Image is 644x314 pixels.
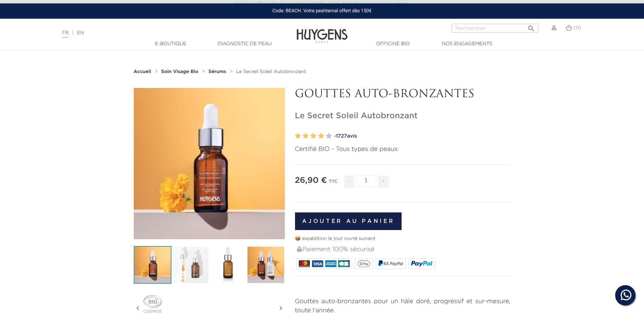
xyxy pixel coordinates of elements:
[334,131,511,141] a: -1727avis
[310,131,316,141] label: 3
[295,212,402,230] button: Ajouter au panier
[295,111,511,121] h1: Le Secret Soleil Autobronzant
[161,69,200,74] a: Soin Visage Bio
[299,260,310,267] img: MASTERCARD
[302,131,309,141] label: 2
[161,69,199,74] strong: Soin Visage Bio
[208,69,226,74] strong: Sérums
[357,260,370,267] img: google_pay
[296,242,511,257] div: Paiement 100% sécurisé
[525,22,537,31] button: 
[211,40,279,48] a: Diagnostic de peau
[527,22,535,31] i: 
[574,25,581,30] span: (0)
[378,176,389,188] span: +
[297,18,348,44] img: Huygens
[383,261,403,266] span: 4X PayPal
[295,131,301,141] label: 1
[359,40,427,48] a: Officine Bio
[134,246,171,284] img: Le Secret Soleil Autobronzant
[295,145,511,154] p: Certifié BIO - Tous types de peaux
[77,31,84,35] a: EN
[134,69,151,74] strong: Accueil
[325,260,336,267] img: AMEX
[297,246,302,252] img: Paiement 100% sécurisé
[433,40,501,48] a: Nos engagements
[338,260,349,267] img: CB_NATIONALE
[134,69,153,74] a: Accueil
[295,235,511,242] p: 📦 expédition le jour ouvré suivant
[318,131,324,141] label: 4
[345,176,354,188] span: -
[295,88,511,101] p: GOUTTES AUTO-BRONZANTES
[326,131,332,141] label: 5
[452,24,538,33] input: Rechercher
[208,69,228,74] a: Sérums
[312,260,323,267] img: VISA
[336,134,347,139] span: 1727
[329,174,337,193] div: TTC
[356,175,376,187] input: Quantité
[59,29,263,37] div: |
[137,40,205,48] a: E-Boutique
[295,176,327,185] span: 26,90 €
[62,31,69,38] a: FR
[236,69,306,74] a: Le Secret Soleil Autobronzant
